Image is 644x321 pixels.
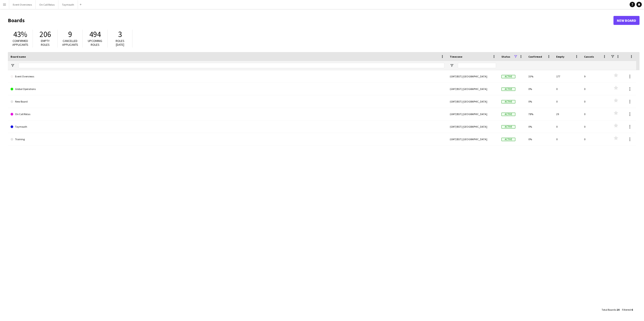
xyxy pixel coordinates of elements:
[8,17,613,24] h1: Boards
[554,95,581,108] div: 0
[501,55,510,58] span: Status
[556,55,564,58] span: Empty
[88,39,102,47] span: Upcoming roles
[581,70,609,83] div: 9
[584,55,594,58] span: Cancels
[526,120,554,133] div: 0%
[581,83,609,95] div: 0
[11,70,444,83] a: Event Overviews
[41,39,50,47] span: Empty roles
[11,83,444,95] a: Global Operations
[581,108,609,120] div: 0
[501,113,515,116] span: Active
[11,55,26,58] span: Board name
[554,108,581,120] div: 29
[58,0,78,9] button: Taymouth
[40,29,51,39] span: 206
[554,70,581,83] div: 177
[450,63,454,68] button: Open Filter Menu
[62,39,78,47] span: Cancelled applicants
[11,133,444,146] a: Training
[581,95,609,108] div: 0
[602,305,619,314] div: :
[501,138,515,141] span: Active
[528,55,542,58] span: Confirmed
[501,125,515,129] span: Active
[447,133,499,145] div: (GMT/BST) [GEOGRAPHIC_DATA]
[447,95,499,108] div: (GMT/BST) [GEOGRAPHIC_DATA]
[613,16,640,25] a: New Board
[118,29,122,39] span: 3
[447,120,499,133] div: (GMT/BST) [GEOGRAPHIC_DATA]
[13,29,27,39] span: 43%
[631,308,633,311] span: 6
[581,120,609,133] div: 0
[526,95,554,108] div: 0%
[12,39,28,47] span: Confirmed applicants
[501,75,515,78] span: Active
[617,308,619,311] span: 14
[11,120,444,133] a: Taymouth
[602,308,616,311] span: Total Boards
[622,305,633,314] div: :
[447,108,499,120] div: (GMT/BST) [GEOGRAPHIC_DATA]
[11,95,444,108] a: New Board
[11,108,444,120] a: On Call Rotas
[554,133,581,145] div: 0
[447,83,499,95] div: (GMT/BST) [GEOGRAPHIC_DATA]
[526,70,554,83] div: 33%
[36,0,58,9] button: On Call Rotas
[501,100,515,103] span: Active
[526,83,554,95] div: 0%
[116,39,124,47] span: Roles [DATE]
[622,308,631,311] span: Filtered
[447,70,499,83] div: (GMT/BST) [GEOGRAPHIC_DATA]
[89,29,101,39] span: 494
[11,63,15,68] button: Open Filter Menu
[501,87,515,91] span: Active
[68,29,72,39] span: 9
[9,0,36,9] button: Event Overviews
[526,133,554,145] div: 0%
[554,120,581,133] div: 0
[450,55,462,58] span: Timezone
[581,133,609,145] div: 0
[554,83,581,95] div: 0
[458,63,496,68] input: Timezone Filter Input
[526,108,554,120] div: 78%
[19,63,444,68] input: Board name Filter Input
